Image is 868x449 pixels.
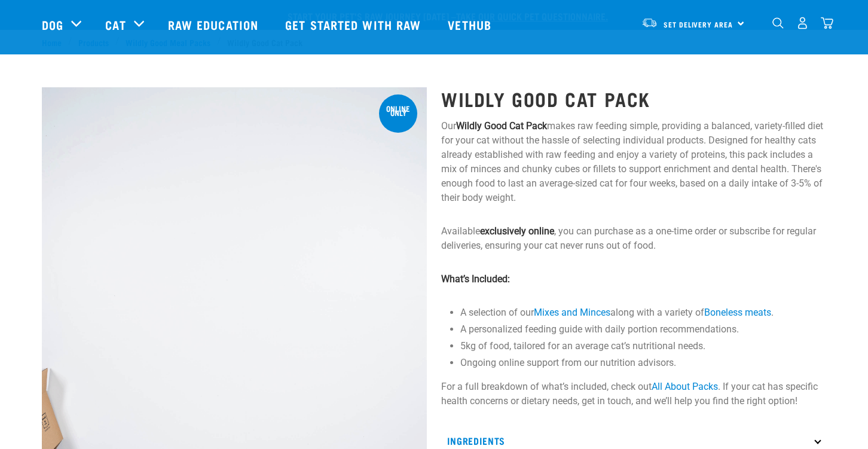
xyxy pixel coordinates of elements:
a: Get started with Raw [273,1,436,48]
strong: Wildly Good Cat Pack [456,120,547,132]
p: Available , you can purchase as a one-time order or subscribe for regular deliveries, ensuring yo... [441,224,826,253]
strong: exclusively online [480,225,554,237]
a: All About Packs [652,381,718,392]
img: home-icon@2x.png [821,17,833,29]
li: A personalized feeding guide with daily portion recommendations. [460,322,826,337]
a: Mixes and Minces [534,307,610,318]
strong: What’s Included: [441,273,510,285]
a: Raw Education [156,1,273,48]
li: 5kg of food, tailored for an average cat’s nutritional needs. [460,339,826,353]
li: A selection of our along with a variety of . [460,306,826,320]
a: Dog [42,16,63,33]
a: Cat [105,16,126,33]
a: Vethub [436,1,506,48]
img: van-moving.png [641,17,658,28]
img: home-icon-1@2x.png [772,17,784,29]
p: For a full breakdown of what’s included, check out . If your cat has specific health concerns or ... [441,380,826,408]
img: user.png [796,17,809,29]
h1: Wildly Good Cat Pack [441,88,826,109]
a: Boneless meats [704,307,771,318]
span: Set Delivery Area [664,22,733,26]
li: Ongoing online support from our nutrition advisors. [460,356,826,370]
p: Our makes raw feeding simple, providing a balanced, variety-filled diet for your cat without the ... [441,119,826,205]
